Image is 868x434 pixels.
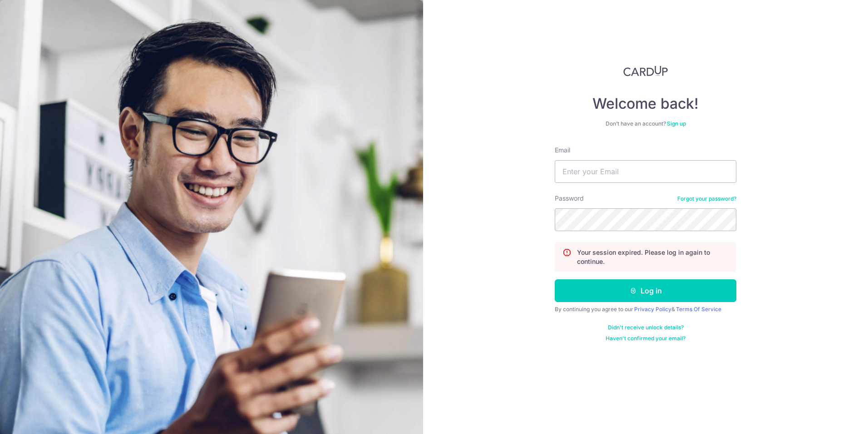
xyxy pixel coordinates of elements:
a: Privacy Policy [634,306,671,313]
div: Don’t have an account? [555,120,736,127]
p: Your session expired. Please log in again to continue. [577,248,729,266]
button: Log in [555,279,736,302]
input: Enter your Email [555,160,736,183]
label: Password [555,194,584,203]
img: CardUp Logo [623,66,668,76]
div: By continuing you agree to our & [555,306,736,313]
a: Haven't confirmed your email? [606,335,686,342]
label: Email [555,146,570,155]
a: Forgot your password? [677,195,736,202]
a: Terms Of Service [676,306,721,313]
a: Sign up [667,120,686,127]
a: Didn't receive unlock details? [608,324,684,331]
h4: Welcome back! [555,95,736,113]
